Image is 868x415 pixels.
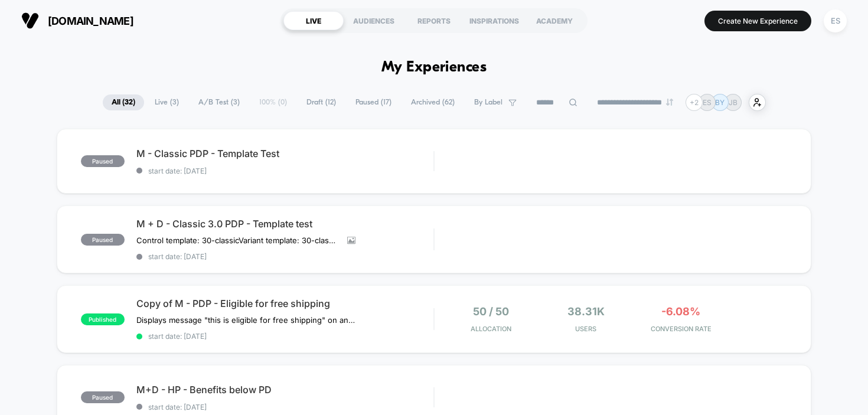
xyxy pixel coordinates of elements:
[136,315,355,325] span: Displays message "this is eligible for free shipping" on any product page over $99 (in the [GEOGR...
[136,218,434,230] span: M + D - Classic 3.0 PDP - Template test
[661,305,700,318] span: -6.08%
[686,94,703,111] div: + 2
[146,94,188,110] span: Live ( 3 )
[18,11,137,30] button: [DOMAIN_NAME]
[103,94,144,110] span: All ( 32 )
[136,148,434,159] span: M - Classic PDP - Template Test
[344,11,404,30] div: AUDIENCES
[81,234,125,246] span: paused
[703,98,712,107] p: ES
[136,298,434,309] span: Copy of M - PDP - Eligible for free shipping
[473,305,509,318] span: 50 / 50
[524,11,585,30] div: ACADEMY
[21,12,39,30] img: Visually logo
[283,11,344,30] div: LIVE
[136,252,434,261] span: start date: [DATE]
[136,384,434,396] span: M+D - HP - Benefits below PD
[704,11,811,31] button: Create New Experience
[81,391,125,403] span: paused
[474,98,502,107] span: By Label
[567,305,605,318] span: 38.31k
[824,9,847,32] div: ES
[402,94,464,110] span: Archived ( 62 )
[464,11,524,30] div: INSPIRATIONS
[136,403,434,411] span: start date: [DATE]
[729,98,738,107] p: JB
[381,59,487,76] h1: My Experiences
[136,166,434,175] span: start date: [DATE]
[48,15,133,27] span: [DOMAIN_NAME]
[637,325,726,333] span: CONVERSION RATE
[136,332,434,341] span: start date: [DATE]
[347,94,400,110] span: Paused ( 17 )
[190,94,249,110] span: A/B Test ( 3 )
[81,313,125,325] span: published
[136,236,338,245] span: Control template: 30-classicVariant template: 30-classic-a-b
[81,155,125,167] span: paused
[471,325,511,333] span: Allocation
[666,99,673,106] img: end
[715,98,725,107] p: BY
[298,94,345,110] span: Draft ( 12 )
[541,325,631,333] span: Users
[820,9,850,33] button: ES
[404,11,464,30] div: REPORTS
